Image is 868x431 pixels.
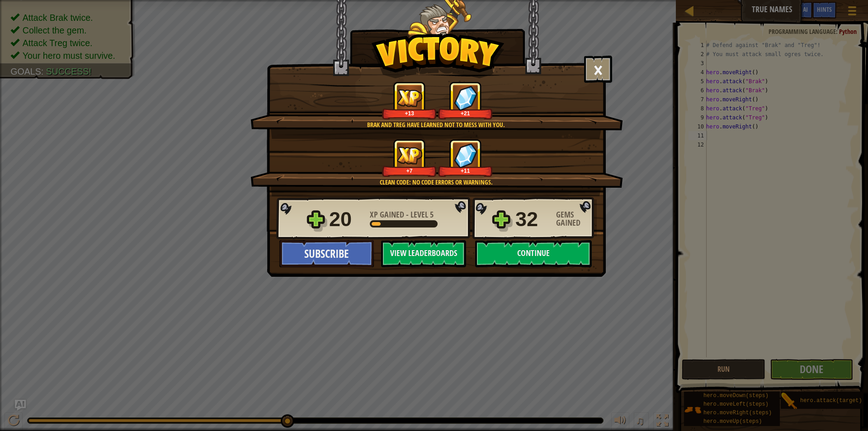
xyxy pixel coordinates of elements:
[384,110,435,117] div: +13
[430,209,434,220] span: 5
[556,211,597,227] div: Gems Gained
[329,205,364,234] div: 20
[454,143,477,168] img: Gems Gained
[515,205,551,234] div: 32
[384,167,435,174] div: +7
[440,110,491,117] div: +21
[454,85,477,110] img: Gems Gained
[475,240,592,267] button: Continue
[279,240,374,267] button: Subscribe
[370,211,434,219] div: -
[584,56,612,83] button: ×
[409,209,430,220] span: Level
[440,167,491,174] div: +11
[371,33,505,79] img: Victory
[370,209,406,220] span: XP Gained
[381,240,466,267] button: View Leaderboards
[397,89,422,107] img: XP Gained
[293,178,579,187] div: Clean code: no code errors or warnings.
[397,147,422,164] img: XP Gained
[293,120,579,129] div: Brak and Treg have learned not to mess with you.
